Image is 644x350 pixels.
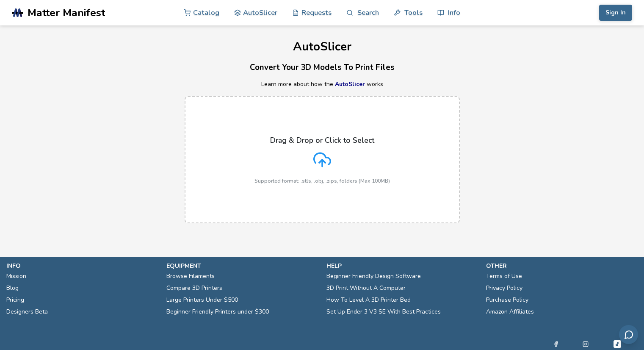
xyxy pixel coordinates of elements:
a: Amazon Affiliates [486,306,534,318]
a: Beginner Friendly Design Software [326,270,421,282]
a: 3D Print Without A Computer [326,282,406,294]
a: How To Level A 3D Printer Bed [326,294,411,306]
a: Privacy Policy [486,282,522,294]
button: Sign In [599,5,632,21]
p: Supported format: .stls, .obj, .zips, folders (Max 100MB) [254,178,390,184]
a: Browse Filaments [166,270,215,282]
p: help [326,261,478,270]
a: AutoSlicer [335,80,365,88]
a: Pricing [6,294,24,306]
a: Set Up Ender 3 V3 SE With Best Practices [326,306,441,318]
a: Purchase Policy [486,294,528,306]
p: equipment [166,261,318,270]
a: Designers Beta [6,306,48,318]
span: Matter Manifest [28,7,105,19]
p: Drag & Drop or Click to Select [270,136,374,144]
a: Blog [6,282,19,294]
a: Beginner Friendly Printers under $300 [166,306,269,318]
a: Facebook [553,339,559,349]
p: info [6,261,158,270]
a: Instagram [583,339,589,349]
button: Send feedback via email [619,325,638,344]
a: Large Printers Under $500 [166,294,238,306]
a: Terms of Use [486,270,522,282]
a: Tiktok [612,339,622,349]
a: Compare 3D Printers [166,282,222,294]
a: Mission [6,270,26,282]
p: other [486,261,638,270]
